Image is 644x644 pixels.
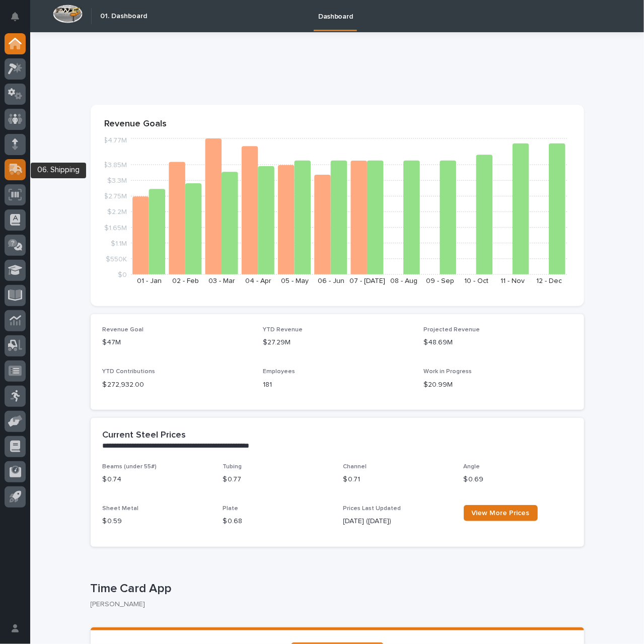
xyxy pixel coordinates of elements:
[223,516,331,527] p: $ 0.68
[103,380,251,390] p: $ 272,932.00
[263,380,411,390] p: 181
[223,474,331,485] p: $ 0.77
[472,510,530,517] span: View More Prices
[104,224,127,231] tspan: $1.65M
[423,327,480,333] span: Projected Revenue
[91,582,580,596] p: Time Card App
[107,208,127,216] tspan: $2.2M
[103,337,251,348] p: $47M
[223,506,239,512] span: Plate
[100,12,147,21] h2: 01. Dashboard
[245,277,271,284] text: 04 - Apr
[103,516,211,527] p: $ 0.59
[103,137,127,144] tspan: $4.77M
[343,464,367,470] span: Channel
[263,337,411,348] p: $27.29M
[53,5,83,23] img: Workspace Logo
[423,369,472,375] span: Work in Progress
[223,464,242,470] span: Tubing
[263,369,295,375] span: Employees
[317,277,344,284] text: 06 - Jun
[5,6,26,27] button: Notifications
[136,277,161,284] text: 01 - Jan
[107,177,127,184] tspan: $3.3M
[103,474,211,485] p: $ 0.74
[464,464,480,470] span: Angle
[500,277,525,284] text: 11 - Nov
[91,600,576,609] p: [PERSON_NAME]
[103,162,127,169] tspan: $3.85M
[423,380,572,390] p: $20.99M
[343,474,452,485] p: $ 0.71
[263,327,303,333] span: YTD Revenue
[118,271,127,278] tspan: $0
[103,430,186,441] h2: Current Steel Prices
[103,464,157,470] span: Beams (under 55#)
[208,277,235,284] text: 03 - Mar
[536,277,562,284] text: 12 - Dec
[280,277,308,284] text: 05 - May
[343,506,401,512] span: Prices Last Updated
[172,277,199,284] text: 02 - Feb
[464,474,572,485] p: $ 0.69
[464,505,538,521] a: View More Prices
[349,277,385,284] text: 07 - [DATE]
[390,277,417,284] text: 08 - Aug
[103,506,139,512] span: Sheet Metal
[106,255,127,262] tspan: $550K
[103,369,156,375] span: YTD Contributions
[464,277,488,284] text: 10 - Oct
[423,337,572,348] p: $48.69M
[426,277,454,284] text: 09 - Sep
[111,240,127,247] tspan: $1.1M
[105,119,570,130] p: Revenue Goals
[13,12,26,28] div: Notifications
[103,327,144,333] span: Revenue Goal
[343,516,452,527] p: [DATE] ([DATE])
[104,193,127,200] tspan: $2.75M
